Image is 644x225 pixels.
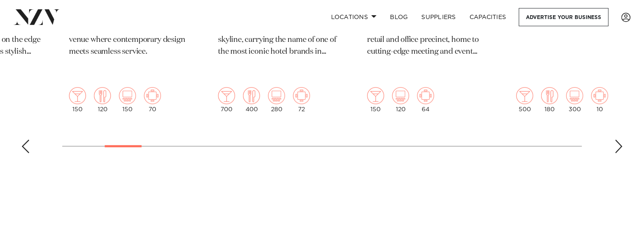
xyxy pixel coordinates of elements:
[367,87,384,112] div: 150
[293,87,310,112] div: 72
[218,87,235,112] div: 700
[392,87,409,104] img: theatre.png
[519,8,608,26] a: Advertise your business
[119,87,136,112] div: 150
[69,11,192,58] p: Let your creativity run wild at [GEOGRAPHIC_DATA] - a vibrant venue where contemporary design mee...
[463,8,513,26] a: Capacities
[383,8,415,26] a: BLOG
[516,87,533,104] img: cocktail.png
[14,9,60,25] img: nzv-logo.png
[541,87,558,104] img: dining.png
[144,87,161,112] div: 70
[415,8,462,26] a: SUPPLIERS
[417,87,434,112] div: 64
[293,87,310,104] img: meeting.png
[94,87,111,112] div: 120
[566,87,583,112] div: 300
[367,87,384,104] img: cocktail.png
[94,87,111,104] img: dining.png
[541,87,558,112] div: 180
[324,8,383,26] a: Locations
[218,11,341,58] p: [GEOGRAPHIC_DATA] is one of the most iconic buildings on the city’s skyline, carrying the name of...
[367,11,490,58] p: [GEOGRAPHIC_DATA] is [GEOGRAPHIC_DATA]'s newest retail and office precinct, home to cutting-edge ...
[144,87,161,104] img: meeting.png
[119,87,136,104] img: theatre.png
[69,87,86,104] img: cocktail.png
[268,87,285,112] div: 280
[392,87,409,112] div: 120
[591,87,608,112] div: 10
[417,87,434,104] img: meeting.png
[243,87,260,112] div: 400
[218,87,235,104] img: cocktail.png
[69,87,86,112] div: 150
[516,87,533,112] div: 500
[243,87,260,104] img: dining.png
[268,87,285,104] img: theatre.png
[591,87,608,104] img: meeting.png
[566,87,583,104] img: theatre.png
